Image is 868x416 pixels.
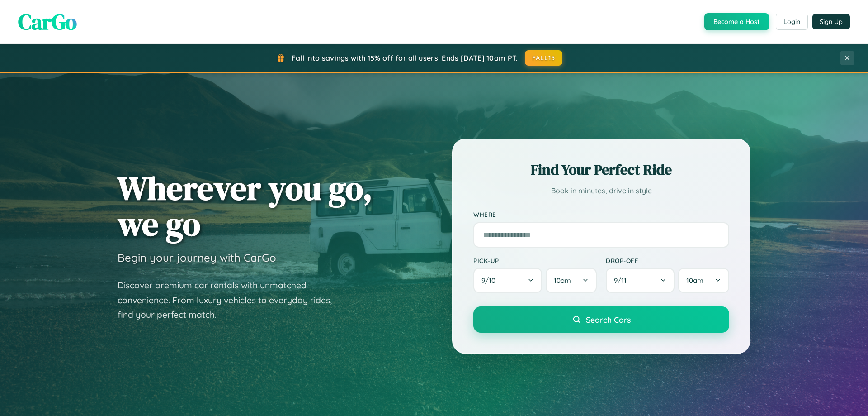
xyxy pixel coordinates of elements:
[776,14,808,30] button: Login
[614,276,631,285] span: 9 / 11
[606,257,729,264] label: Drop-off
[554,276,571,285] span: 10am
[118,278,344,322] p: Discover premium car rentals with unmatched convenience. From luxury vehicles to everyday rides, ...
[606,268,675,293] button: 9/11
[292,53,518,62] span: Fall into savings with 15% off for all users! Ends [DATE] 10am PT.
[118,170,373,242] h1: Wherever you go, we go
[473,160,729,180] h2: Find Your Perfect Ride
[473,268,542,293] button: 9/10
[678,268,729,293] button: 10am
[473,211,729,219] label: Where
[473,184,729,197] p: Book in minutes, drive in style
[686,276,703,285] span: 10am
[704,13,769,30] button: Become a Host
[473,306,729,333] button: Search Cars
[546,268,597,293] button: 10am
[18,7,77,37] span: CarGo
[481,276,500,285] span: 9 / 10
[812,14,850,29] button: Sign Up
[525,50,563,66] button: FALL15
[473,257,597,264] label: Pick-up
[586,315,631,325] span: Search Cars
[118,251,276,264] h3: Begin your journey with CarGo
